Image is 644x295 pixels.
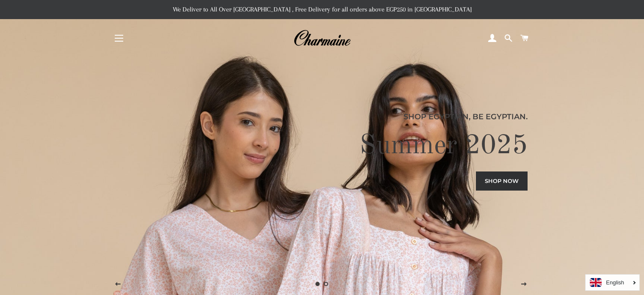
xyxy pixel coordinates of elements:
[107,274,128,295] button: Previous slide
[314,280,322,288] a: Slide 1, current
[116,129,528,163] h2: Summer 2025
[590,278,635,287] a: English
[606,280,624,285] i: English
[293,29,351,48] img: Charmaine Egypt
[116,111,528,123] p: Shop Egyptian, Be Egyptian.
[322,280,331,288] a: Load slide 2
[513,274,534,295] button: Next slide
[476,171,528,190] a: Shop now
